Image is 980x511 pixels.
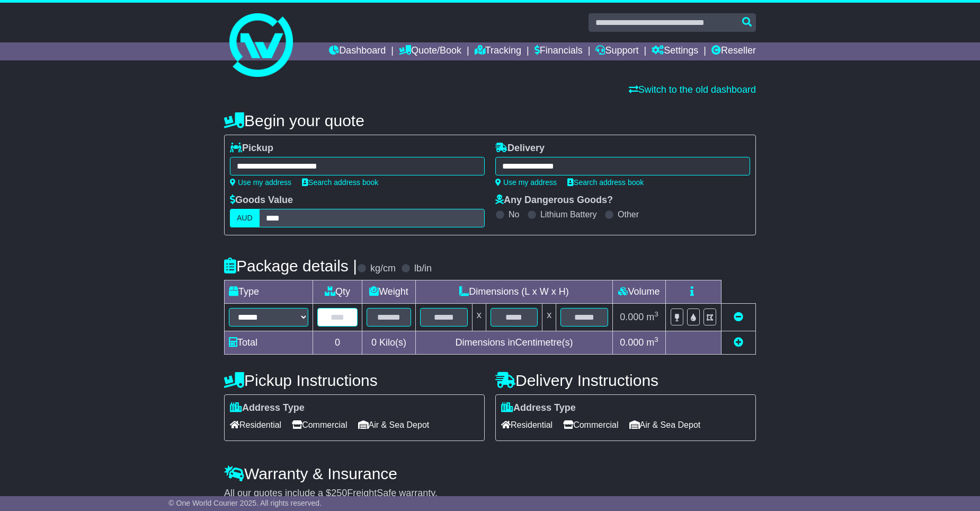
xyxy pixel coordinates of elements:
[495,143,545,154] label: Delivery
[618,209,639,219] label: Other
[495,372,756,389] h4: Delivery Instructions
[654,336,658,343] sup: 3
[567,178,644,187] a: Search address book
[362,280,416,304] td: Weight
[358,417,430,433] span: Air & Sea Depot
[734,337,743,348] a: Add new item
[292,417,347,433] span: Commercial
[230,143,273,154] label: Pickup
[331,488,347,498] span: 250
[654,310,658,318] sup: 3
[629,417,701,433] span: Air & Sea Depot
[563,417,618,433] span: Commercial
[509,209,519,219] label: No
[711,42,756,60] a: Reseller
[230,178,291,187] a: Use my address
[501,402,576,414] label: Address Type
[629,84,756,95] a: Switch to the old dashboard
[329,42,386,60] a: Dashboard
[370,263,396,275] label: kg/cm
[313,280,362,304] td: Qty
[168,499,322,507] span: © One World Courier 2025. All rights reserved.
[495,195,613,206] label: Any Dangerous Goods?
[302,178,378,187] a: Search address book
[224,465,756,482] h4: Warranty & Insurance
[362,331,416,355] td: Kilo(s)
[225,280,313,304] td: Type
[230,209,260,227] label: AUD
[313,331,362,355] td: 0
[230,195,293,206] label: Goods Value
[224,372,485,389] h4: Pickup Instructions
[475,42,521,60] a: Tracking
[495,178,557,187] a: Use my address
[224,488,756,499] div: All our quotes include a $ FreightSafe warranty.
[224,257,357,275] h4: Package details |
[224,112,756,129] h4: Begin your quote
[371,337,377,348] span: 0
[646,312,658,322] span: m
[734,312,743,322] a: Remove this item
[612,280,665,304] td: Volume
[534,42,583,60] a: Financials
[501,417,553,433] span: Residential
[415,331,612,355] td: Dimensions in Centimetre(s)
[540,209,597,219] label: Lithium Battery
[472,304,486,331] td: x
[542,304,556,331] td: x
[225,331,313,355] td: Total
[595,42,638,60] a: Support
[620,337,644,348] span: 0.000
[230,417,281,433] span: Residential
[415,280,612,304] td: Dimensions (L x W x H)
[652,42,698,60] a: Settings
[414,263,432,275] label: lb/in
[399,42,461,60] a: Quote/Book
[620,312,644,322] span: 0.000
[646,337,658,348] span: m
[230,402,305,414] label: Address Type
